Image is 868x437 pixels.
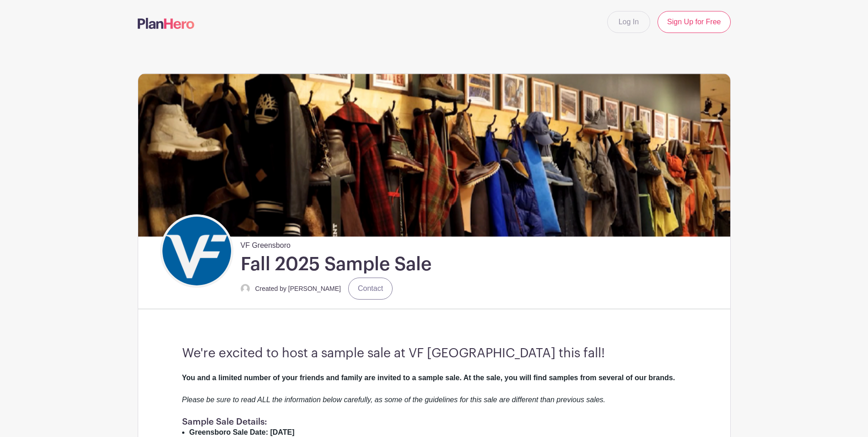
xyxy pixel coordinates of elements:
[162,217,231,285] img: VF_Icon_FullColor_CMYK-small.png
[255,285,341,292] small: Created by [PERSON_NAME]
[241,236,291,251] span: VF Greensboro
[189,428,295,436] strong: Greensboro Sale Date: [DATE]
[348,278,393,300] a: Contact
[607,11,650,33] a: Log In
[182,346,686,361] h3: We're excited to host a sample sale at VF [GEOGRAPHIC_DATA] this fall!
[241,284,250,293] img: default-ce2991bfa6775e67f084385cd625a349d9dcbb7a52a09fb2fda1e96e2d18dcdb.png
[138,74,730,236] img: Sample%20Sale.png
[182,416,686,427] h1: Sample Sale Details:
[138,18,194,29] img: logo-507f7623f17ff9eddc593b1ce0a138ce2505c220e1c5a4e2b4648c50719b7d32.svg
[182,396,606,404] em: Please be sure to read ALL the information below carefully, as some of the guidelines for this sa...
[182,374,675,382] strong: You and a limited number of your friends and family are invited to a sample sale. At the sale, yo...
[241,253,431,276] h1: Fall 2025 Sample Sale
[658,11,730,33] a: Sign Up for Free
